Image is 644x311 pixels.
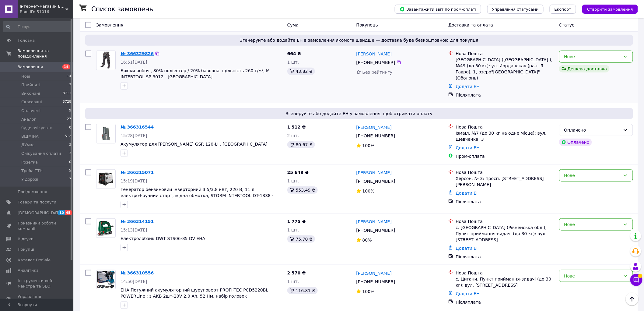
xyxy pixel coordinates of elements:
[456,299,554,305] div: Післяплата
[96,124,116,143] a: Фото товару
[62,64,70,69] span: 14
[96,51,115,70] img: Фото товару
[287,133,299,138] span: 2 шт.
[21,117,36,122] span: Аналог
[395,5,481,14] button: Завантажити звіт по пром-оплаті
[456,124,554,130] div: Нова Пошта
[21,168,43,174] span: Треба ТТН
[21,160,38,165] span: Розетка
[630,274,642,286] button: Чат з покупцем
[587,7,633,12] span: Створити замовлення
[287,219,306,224] span: 1 775 ₴
[456,145,480,150] a: Додати ЕН
[287,279,299,284] span: 1 шт.
[456,153,554,159] div: Пром-оплата
[362,189,375,193] span: 100%
[121,236,205,241] span: Електролобзик DWT STS06-85 DV EHA
[18,278,56,289] span: Інструменти веб-майстра та SEO
[287,228,299,232] span: 1 шт.
[67,117,71,122] span: 27
[287,178,299,183] span: 1 шт.
[67,74,71,79] span: 14
[456,276,554,288] div: с. Цигани, Пункт приймання-видачі (до 30 кг): вул. [STREET_ADDRESS]
[456,246,480,251] a: Додати ЕН
[20,4,65,9] span: Інтернет-магазин ЕлектроХаус
[58,210,65,215] span: 10
[287,60,299,65] span: 1 шт.
[18,210,63,216] span: [DEMOGRAPHIC_DATA]
[121,279,147,284] span: 14:50[DATE]
[96,169,116,189] a: Фото товару
[456,169,554,175] div: Нова Пошта
[456,199,554,205] div: Післяплата
[287,68,315,75] div: 43.82 ₴
[362,143,375,148] span: 100%
[96,124,115,143] img: Фото товару
[576,6,638,11] a: Створити замовлення
[69,82,71,88] span: 7
[21,74,30,79] span: Нові
[65,134,71,139] span: 512
[287,23,299,27] span: Cума
[287,235,315,243] div: 75.70 ₴
[362,70,393,75] span: Без рейтингу
[456,218,554,224] div: Нова Пошта
[91,5,153,13] h1: Список замовлень
[356,124,392,130] a: [PERSON_NAME]
[69,125,71,131] span: 0
[65,210,72,215] span: 45
[456,84,480,89] a: Додати ЕН
[18,257,51,263] span: Каталог ProSale
[287,186,318,194] div: 553.49 ₴
[356,23,378,27] span: Покупець
[456,224,554,243] div: с. [GEOGRAPHIC_DATA] (Рівненська обл.), Пункт приймання-видачі (до 30 кг): вул. [STREET_ADDRESS]
[559,23,575,27] span: Статус
[582,5,638,14] button: Створити замовлення
[63,91,71,96] span: 8711
[287,287,318,294] div: 116.81 ₴
[121,68,270,79] a: Брюки робочі, 80% поліестер / 20% бавовна, щільність 260 г/м², M INTERTOOL SP-3012 - [GEOGRAPHIC_...
[121,219,154,224] a: № 366314151
[356,219,392,225] a: [PERSON_NAME]
[96,218,116,238] a: Фото товару
[21,108,40,114] span: Оплачені
[121,142,268,147] a: Акумулятор для [PERSON_NAME] GSR 120-LI . [GEOGRAPHIC_DATA]
[18,38,35,43] span: Головна
[355,226,397,235] div: [PHONE_NUMBER]
[356,51,392,57] a: [PERSON_NAME]
[287,170,309,175] span: 25 649 ₴
[448,23,493,27] span: Доставка та оплата
[456,57,554,81] div: [GEOGRAPHIC_DATA] ([GEOGRAPHIC_DATA].), №49 (до 30 кг): ул. Иорданская (ран. Л. Гавро), 1, озеро"...
[355,58,397,67] div: [PHONE_NUMBER]
[362,289,375,294] span: 100%
[121,187,274,204] a: Генератор бензиновий інверторний 3.5/3.8 кВт, 220 В, 11 л, електро+ручний старт, мідна обмотка, S...
[355,277,397,286] div: [PHONE_NUMBER]
[492,7,539,12] span: Управління статусами
[69,168,71,174] span: 5
[355,132,397,140] div: [PHONE_NUMBER]
[18,189,47,195] span: Повідомлення
[21,91,40,96] span: Виконані
[20,9,73,15] div: Ваш ID: 51016
[356,170,392,176] a: [PERSON_NAME]
[18,247,34,252] span: Покупці
[18,64,43,70] span: Замовлення
[121,133,147,138] span: 15:28[DATE]
[121,170,154,175] a: № 366315071
[121,288,268,299] a: EHA Потужний акумуляторний шуруповерт PROFI-TEC PCD5220BL POWERLine : з АКБ 2шт-20V 2.0 Ah, 52 Нм...
[69,160,71,165] span: 0
[21,177,38,182] span: У дорозі
[18,268,39,273] span: Аналітика
[287,270,306,275] span: 2 570 ₴
[21,134,39,139] span: ВІДМІНА
[456,51,554,57] div: Нова Пошта
[564,273,621,279] div: Нове
[21,82,40,88] span: Прийняті
[564,221,621,228] div: Нове
[559,65,610,72] div: Дешева доставка
[21,99,42,105] span: Скасовані
[18,236,33,242] span: Відгуки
